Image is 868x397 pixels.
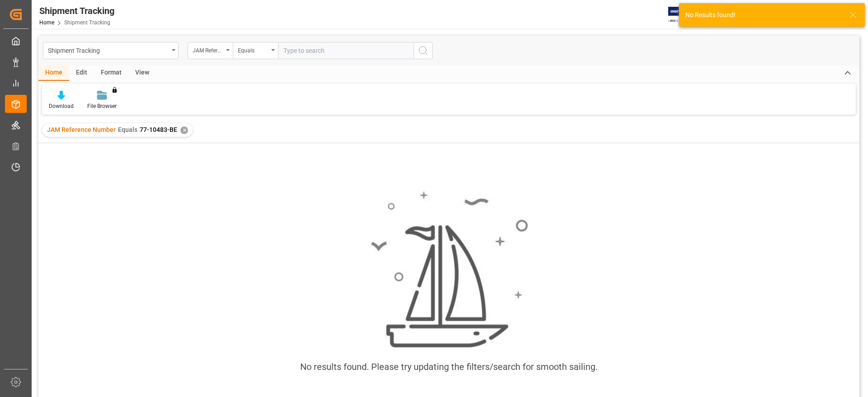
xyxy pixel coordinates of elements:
div: Home [38,65,69,81]
button: open menu [188,42,233,59]
div: Edit [69,65,94,81]
button: open menu [233,42,278,59]
span: 77-10483-BE [140,126,177,133]
div: Shipment Tracking [48,44,169,56]
button: search button [414,42,433,59]
div: No results found. Please try updating the filters/search for smooth sailing. [300,360,598,374]
div: Equals [238,44,269,55]
img: Exertis%20JAM%20-%20Email%20Logo.jpg_1722504956.jpg [668,7,699,23]
button: open menu [43,42,179,59]
a: Home [39,19,54,26]
div: Download [49,102,74,110]
input: Type to search [278,42,414,59]
div: No Results found! [685,10,841,20]
div: Shipment Tracking [39,4,114,18]
div: Format [94,65,128,81]
div: ✕ [180,126,188,134]
span: Equals [118,126,137,133]
div: JAM Reference Number [193,44,223,55]
span: JAM Reference Number [47,126,116,133]
img: smooth_sailing.jpeg [370,190,528,349]
div: View [128,65,156,81]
